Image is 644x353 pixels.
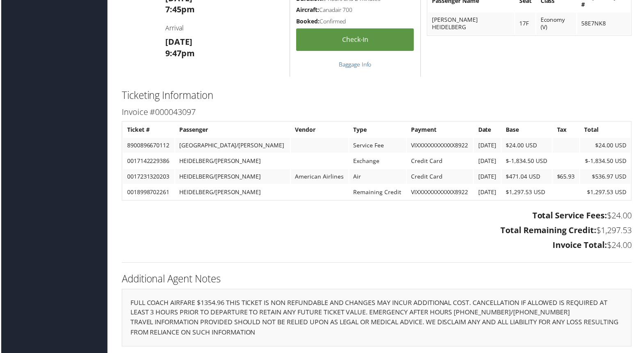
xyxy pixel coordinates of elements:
h3: $24.00 [121,241,633,252]
td: Economy (V) [537,13,578,35]
td: 0017142229386 [122,154,174,169]
h3: Invoice #000043097 [121,107,633,119]
p: TRAVEL INFORMATION PROVIDED SHOULD NOT BE RELIED UPON AS LEGAL OR MEDICAL ADVICE. WE DISCLAIM ANY... [130,319,624,339]
th: Tax [554,123,580,138]
h3: $24.00 [121,211,633,222]
strong: 9:47pm [164,48,194,59]
strong: Total Remaining Credit: [501,226,598,237]
td: [PERSON_NAME] HEIDELBERG [429,13,516,35]
td: [GEOGRAPHIC_DATA]/[PERSON_NAME] [175,139,290,154]
td: American Airlines [291,170,349,185]
h2: Additional Agent Notes [121,273,633,287]
td: $1,297.53 USD [581,186,632,200]
th: Passenger [175,123,290,138]
td: [DATE] [475,154,502,169]
td: $-1,834.50 USD [581,154,632,169]
strong: [DATE] [164,37,192,48]
strong: Aircraft: [296,6,319,14]
td: [DATE] [475,139,502,154]
td: 0018998702261 [122,186,174,200]
strong: 7:45pm [164,4,194,15]
td: HEIDELBERG/[PERSON_NAME] [175,154,290,169]
th: Vendor [291,123,349,138]
th: Base [502,123,553,138]
td: [DATE] [475,186,502,200]
td: 17F [516,13,537,35]
td: $24.00 USD [502,139,553,154]
td: $471.04 USD [502,170,553,185]
td: Exchange [349,154,406,169]
h2: Ticketing Information [121,89,633,103]
td: [DATE] [475,170,502,185]
h5: Canadair 700 [296,6,415,14]
td: 0017231320203 [122,170,174,185]
td: HEIDELBERG/[PERSON_NAME] [175,170,290,185]
td: VIXXXXXXXXXXXX8922 [407,186,474,200]
td: $24.00 USD [581,139,632,154]
strong: Invoice Total: [554,241,608,252]
td: HEIDELBERG/[PERSON_NAME] [175,186,290,200]
th: Type [349,123,406,138]
a: Check-in [296,29,415,51]
td: $536.97 USD [581,170,632,185]
th: Payment [407,123,474,138]
td: Remaining Credit [349,186,406,200]
th: Total [581,123,632,138]
td: 8900896670112 [122,139,174,154]
strong: Booked: [296,18,320,25]
td: Credit Card [407,154,474,169]
td: VIXXXXXXXXXXXX8922 [407,139,474,154]
strong: Total Service Fees: [533,211,608,222]
td: Air [349,170,406,185]
td: $-1,834.50 USD [502,154,553,169]
h4: Arrival [164,24,283,33]
h3: $1,297.53 [121,226,633,237]
td: $65.93 [554,170,580,185]
td: 58E7NK8 [578,13,632,35]
h5: Confirmed [296,18,415,26]
td: Credit Card [407,170,474,185]
th: Ticket # [122,123,174,138]
div: FULL COACH AIRFARE $1354.96 THIS TICKET IS NON REFUNDABLE AND CHANGES MAY INCUR ADDITIONAL COST. ... [121,290,633,348]
a: Baggage Info [339,61,372,69]
td: $1,297.53 USD [502,186,553,200]
th: Date [475,123,502,138]
td: Service Fee [349,139,406,154]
